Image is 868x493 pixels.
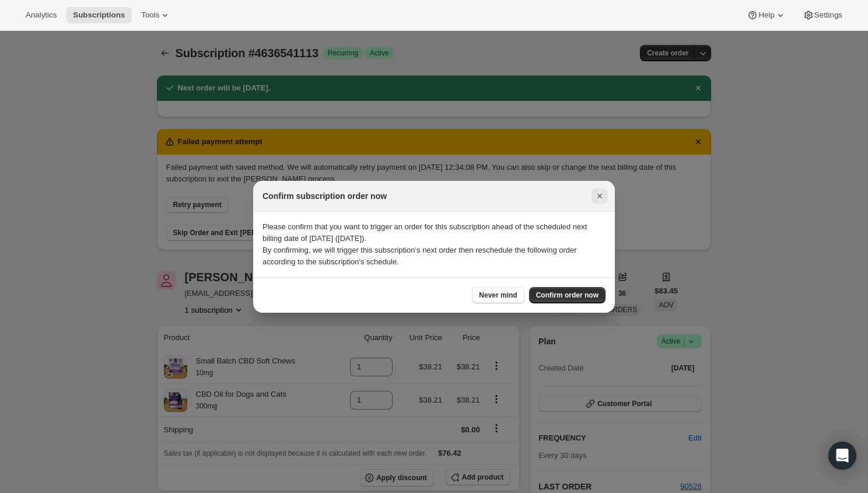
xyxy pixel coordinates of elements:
span: Subscriptions [73,11,125,20]
button: Subscriptions [66,7,132,23]
span: Tools [141,11,159,20]
button: Analytics [19,7,64,23]
span: Never mind [479,291,517,300]
button: Tools [134,7,178,23]
p: By confirming, we will trigger this subscription's next order then reschedule the following order... [262,244,605,268]
button: Settings [796,7,849,23]
div: Open Intercom Messenger [828,442,856,470]
span: Help [758,11,774,20]
p: Please confirm that you want to trigger an order for this subscription ahead of the scheduled nex... [262,221,605,244]
span: Analytics [26,11,57,20]
h2: Confirm subscription order now [262,190,387,202]
button: Close [591,188,608,204]
span: Confirm order now [536,291,598,300]
span: Settings [814,11,842,20]
button: Help [740,7,793,23]
button: Never mind [472,287,524,303]
button: Confirm order now [529,287,605,303]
